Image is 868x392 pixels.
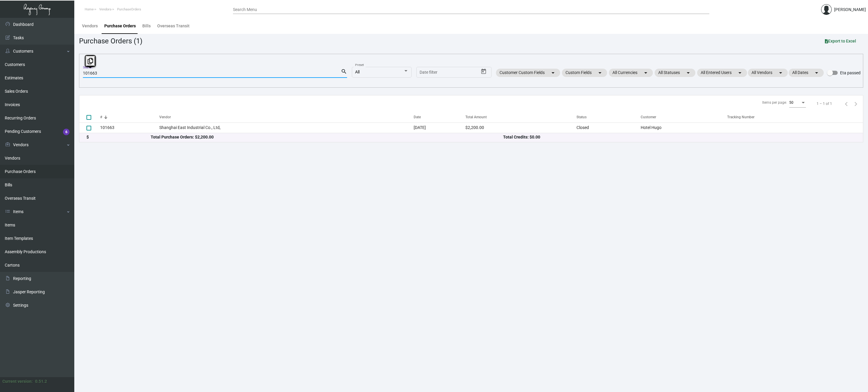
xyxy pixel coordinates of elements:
mat-icon: arrow_drop_down [777,69,784,76]
div: Customer [641,114,727,120]
mat-chip: All Currencies [609,69,653,77]
mat-chip: All Dates [789,69,824,77]
div: 1 – 1 of 1 [817,101,832,106]
mat-select: Items per page: [789,101,806,105]
td: Closed [576,122,641,133]
button: Next page [851,99,861,108]
td: [DATE] [414,122,465,133]
div: [PERSON_NAME] [834,7,866,13]
mat-chip: All Vendors [748,69,788,77]
mat-chip: All Entered Users [697,69,747,77]
div: Status [576,114,587,120]
div: Vendor [159,114,414,120]
div: Tracking Number [727,114,754,120]
mat-icon: arrow_drop_down [813,69,820,76]
div: 0.51.2 [35,378,47,385]
div: Purchase Orders [104,23,136,29]
div: Date [414,114,465,120]
div: Total Purchase Orders: $2,200.00 [151,134,503,140]
div: Items per page: [762,100,787,105]
img: admin@bootstrapmaster.com [821,4,832,15]
input: End date [443,70,472,75]
div: Vendor [159,114,171,120]
div: Date [414,114,421,120]
button: Previous page [842,99,851,108]
span: Export to Excel [825,39,856,43]
mat-chip: All Statuses [655,69,695,77]
mat-icon: arrow_drop_down [596,69,604,76]
span: Vendors [99,7,111,11]
div: Total Credits: $0.00 [503,134,856,140]
span: Home [85,7,94,11]
td: 101663 [100,122,159,133]
div: Status [576,114,641,120]
span: Eta passed [840,69,861,76]
mat-icon: arrow_drop_down [736,69,743,76]
button: Open calendar [479,67,489,76]
div: Overseas Transit [157,23,190,29]
td: Hotel Hugo [641,122,727,133]
span: PurchaseOrders [117,7,141,11]
div: Current version: [2,378,33,385]
input: Start date [420,70,438,75]
div: Total Amount [465,114,576,120]
mat-chip: Customer Custom Fields [496,69,560,77]
div: Bills [142,23,151,29]
div: Purchase Orders (1) [79,36,142,46]
mat-icon: search [341,68,347,75]
button: Export to Excel [820,36,861,46]
mat-chip: Custom Fields [562,69,607,77]
mat-icon: arrow_drop_down [549,69,557,76]
span: All [355,70,360,74]
mat-icon: arrow_drop_down [642,69,649,76]
td: Shanghai East Industrial Co., Ltd, [159,122,414,133]
div: $ [86,134,151,140]
mat-icon: arrow_drop_down [685,69,692,76]
div: # [100,114,159,120]
span: 50 [789,100,793,105]
div: Customer [641,114,656,120]
td: $2,200.00 [465,122,576,133]
div: Tracking Number [727,114,863,120]
i: Copy [88,58,93,64]
div: Total Amount [465,114,487,120]
div: Vendors [82,23,98,29]
div: # [100,114,102,120]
